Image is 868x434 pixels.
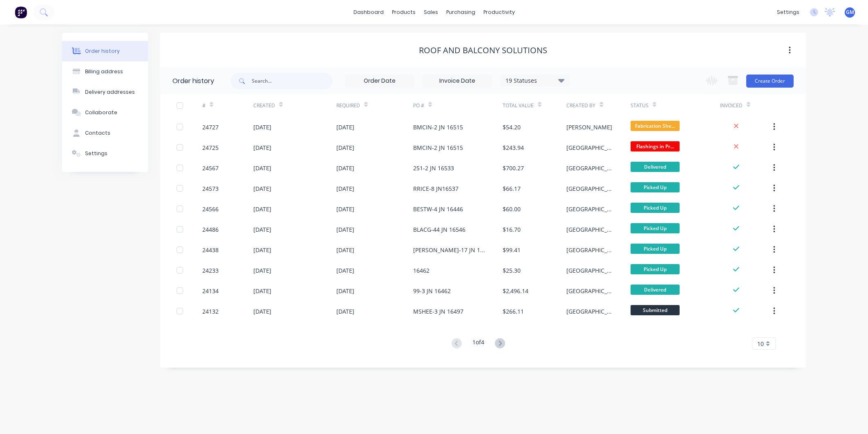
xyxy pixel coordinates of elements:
[388,6,420,18] div: products
[253,225,271,234] div: [DATE]
[420,6,442,18] div: sales
[336,266,354,275] div: [DATE]
[202,225,219,234] div: 24486
[253,123,271,131] div: [DATE]
[62,61,148,82] button: Billing address
[720,94,771,117] div: Invoiced
[15,6,27,18] img: Factory
[631,141,680,151] span: Flashings in Pr...
[85,129,110,137] div: Contacts
[202,94,253,117] div: #
[479,6,519,18] div: productivity
[503,307,524,316] div: $266.11
[62,123,148,143] button: Contacts
[746,75,794,88] button: Create Order
[413,184,459,193] div: RRICE-8 JN16537
[413,225,465,234] div: BLACG-44 JN 16546
[503,143,524,152] div: $243.94
[501,76,569,85] div: 19 Statuses
[253,266,271,275] div: [DATE]
[757,339,764,348] span: 10
[566,164,614,172] div: [GEOGRAPHIC_DATA]
[413,205,463,213] div: BESTW-4 JN 16446
[336,102,360,109] div: Required
[503,266,521,275] div: $25.30
[253,102,275,109] div: Created
[336,307,354,316] div: [DATE]
[253,164,271,172] div: [DATE]
[566,225,614,234] div: [GEOGRAPHIC_DATA]
[503,184,521,193] div: $66.17
[846,9,854,16] span: GM
[566,205,614,213] div: [GEOGRAPHIC_DATA]
[62,82,148,102] button: Delivery addresses
[85,150,107,157] div: Settings
[631,182,680,192] span: Picked Up
[773,6,803,18] div: settings
[336,123,354,131] div: [DATE]
[202,143,219,152] div: 24725
[413,266,430,275] div: 16462
[336,143,354,152] div: [DATE]
[336,225,354,234] div: [DATE]
[720,102,743,109] div: Invoiced
[631,94,720,117] div: Status
[62,102,148,123] button: Collaborate
[631,305,680,315] span: Submitted
[631,162,680,172] span: Delivered
[631,203,680,213] span: Picked Up
[172,76,214,86] div: Order history
[62,41,148,61] button: Order history
[253,94,336,117] div: Created
[503,102,534,109] div: Total Value
[566,184,614,193] div: [GEOGRAPHIC_DATA]
[503,246,521,254] div: $99.41
[503,205,521,213] div: $60.00
[202,307,219,316] div: 24132
[202,184,219,193] div: 24573
[442,6,479,18] div: purchasing
[202,287,219,295] div: 24134
[253,307,271,316] div: [DATE]
[336,205,354,213] div: [DATE]
[202,102,206,109] div: #
[85,47,120,55] div: Order history
[85,88,135,96] div: Delivery addresses
[503,164,524,172] div: $700.27
[85,68,123,75] div: Billing address
[202,266,219,275] div: 24233
[413,246,486,254] div: [PERSON_NAME]-17 JN 16492
[413,123,463,131] div: BMCIN-2 JN 16515
[631,102,649,109] div: Status
[349,6,388,18] a: dashboard
[566,266,614,275] div: [GEOGRAPHIC_DATA]
[631,264,680,274] span: Picked Up
[336,184,354,193] div: [DATE]
[631,285,680,295] span: Delivered
[419,45,547,55] div: ROOF AND BALCONY SOLUTIONS
[423,75,492,87] input: Invoice Date
[85,109,117,116] div: Collaborate
[202,123,219,131] div: 24727
[336,164,354,172] div: [DATE]
[252,73,333,89] input: Search...
[631,244,680,254] span: Picked Up
[566,307,614,316] div: [GEOGRAPHIC_DATA]
[253,184,271,193] div: [DATE]
[253,287,271,295] div: [DATE]
[566,123,612,131] div: [PERSON_NAME]
[413,143,463,152] div: BMCIN-2 JN 16515
[566,94,630,117] div: Created By
[503,225,521,234] div: $16.70
[253,246,271,254] div: [DATE]
[202,246,219,254] div: 24438
[336,287,354,295] div: [DATE]
[566,246,614,254] div: [GEOGRAPHIC_DATA]
[503,287,528,295] div: $2,496.14
[413,307,463,316] div: MSHEE-3 JN 16497
[566,287,614,295] div: [GEOGRAPHIC_DATA]
[631,121,680,131] span: Fabrication She...
[345,75,414,87] input: Order Date
[336,94,413,117] div: Required
[413,287,451,295] div: 99-3 JN 16462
